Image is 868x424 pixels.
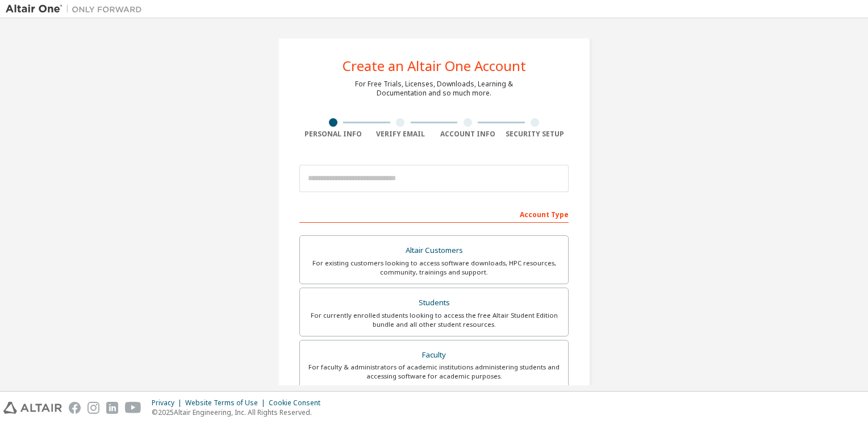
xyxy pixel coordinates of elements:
div: Faculty [307,347,561,363]
div: For faculty & administrators of academic institutions administering students and accessing softwa... [307,363,561,381]
img: linkedin.svg [106,402,118,414]
div: Account Type [299,205,569,223]
div: Privacy [152,398,185,408]
img: instagram.svg [87,402,99,414]
div: For currently enrolled students looking to access the free Altair Student Edition bundle and all ... [307,311,561,329]
p: © 2025 Altair Engineering, Inc. All Rights Reserved. [152,408,327,417]
img: Altair One [6,3,148,15]
div: Security Setup [502,130,569,139]
div: For Free Trials, Licenses, Downloads, Learning & Documentation and so much more. [355,80,513,98]
div: Personal Info [299,130,367,139]
div: Create an Altair One Account [343,59,526,73]
img: facebook.svg [69,402,81,414]
div: Altair Customers [307,243,561,259]
div: Students [307,295,561,311]
div: Account Info [434,130,502,139]
img: youtube.svg [125,402,141,414]
div: Cookie Consent [269,398,327,408]
div: Website Terms of Use [185,398,269,408]
div: For existing customers looking to access software downloads, HPC resources, community, trainings ... [307,259,561,277]
div: Verify Email [367,130,435,139]
img: altair_logo.svg [3,402,62,414]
